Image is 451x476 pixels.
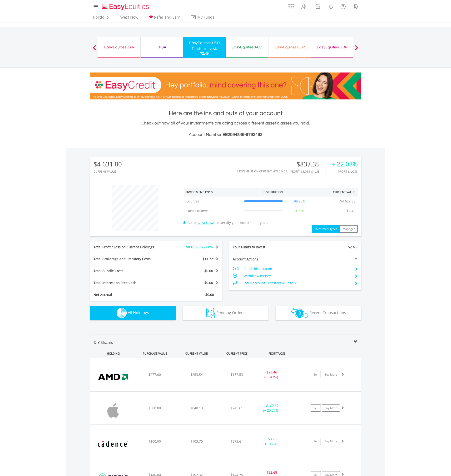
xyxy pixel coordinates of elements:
[196,220,213,225] a: Invest Now
[149,406,161,410] span: $688.00
[311,371,321,378] a: Sell
[146,15,183,22] a: Refer and Earn
[93,398,134,423] img: EQU.US.AAPL.png
[216,310,245,315] span: Pending Orders
[90,349,134,358] div: HOLDING
[267,370,277,374] span: $23.46
[244,265,351,272] td: Fund this account
[149,372,161,377] span: $277.00
[348,245,357,249] span: $2.45
[311,1,325,10] a: Vouchers
[94,161,122,168] div: $4 631.80
[231,439,243,444] span: $373.61
[253,403,289,413] div: + (+ 23.27%)
[90,269,167,273] div: Total Bundle Costs
[186,40,223,46] div: EasyEquities USD
[263,190,283,194] div: Distribution
[309,310,346,315] span: Recent Transactions
[253,370,289,379] div: - (- 8.47%)
[90,120,361,138] div: Check out how all of your investments are doing across different asset classes you hold.
[266,403,278,408] span: $160.10
[253,437,289,446] div: + (+ 3.7%)
[204,269,213,273] span: $0.00
[229,44,265,51] div: EasyEquities AUD
[176,349,217,358] div: CURRENT VALUE
[223,132,263,137] span: EE2094849-9792493
[206,308,215,318] img: pending_instructions-wht.png
[94,340,113,345] span: DIY Shares
[349,1,361,12] a: My Profile
[314,188,358,197] th: Current Value
[93,364,134,390] img: EQU.US.AMD.png
[184,206,242,216] td: Funds to Invest
[322,438,340,445] a: Buy More
[184,188,242,197] th: Investment Types
[90,306,176,320] button: All Holdings
[231,372,243,377] span: $157.53
[325,1,337,11] a: Notifications
[190,439,203,444] span: $103.70
[311,404,321,412] a: Sell
[94,170,122,173] div: CURRENT VALUE
[90,280,167,285] div: Total Interest on Free Cash
[90,72,361,99] img: EasyCredit Promotion Banner
[100,1,151,11] a: Home page
[338,197,358,206] td: $4 629.35
[229,245,295,249] div: Your Funds to Invest
[229,257,295,262] div: Account Actions
[332,170,358,173] div: Profit & Loss
[205,292,214,297] span: $0.00
[267,470,277,475] span: $32.68
[91,15,111,22] a: Portfolio
[135,349,175,358] div: PURCHASE VALUE
[90,109,361,118] h1: Here are the ins and outs of your account
[101,44,138,51] div: EasyEquities ZAR
[101,3,151,11] img: EasyEquities_Logo.png
[285,197,314,206] td: 99.95%
[322,404,340,412] a: Buy More
[290,170,326,173] div: Profit & Loss Value
[285,206,314,216] td: 0.05%
[190,372,203,377] span: $253.54
[154,15,181,20] span: Refer and Earn
[90,131,361,138] h3: Account Number:
[90,257,167,261] div: Total Brokerage and Statutory Costs
[285,1,297,9] a: AppsGrid
[291,308,308,318] img: transactions-zar-wht.png
[322,371,340,378] a: Buy More
[90,292,167,297] div: Net Accrual
[332,161,358,168] div: + 22.08%
[288,4,294,9] img: grid-menu-icon.svg
[90,47,99,52] button: Previous
[117,308,127,318] img: holdings-wht.png
[144,44,180,51] div: TFSA
[204,280,213,285] span: $0.00
[237,170,288,173] div: Movement on Current Holdings:
[200,51,209,56] span: $2.45
[190,406,203,410] span: $848.10
[337,1,349,11] a: FAQ's and Support
[344,206,358,216] td: $2.45
[314,44,351,51] div: EasyEquities GBP
[190,14,222,20] span: My Funds
[128,310,149,315] span: All Holdings
[117,15,140,22] a: Invest Now
[183,306,268,320] button: Pending Orders
[276,306,361,320] button: Recent Transactions
[271,44,308,51] div: EasyEquities EUR
[257,349,297,358] div: PROFIT/LOSS
[149,439,161,444] span: $100.00
[340,225,358,233] button: Manager
[93,431,134,457] img: EQU.US.CDNS.png
[314,2,322,10] img: vouchers-v2.svg
[192,46,217,51] div: Funds to invest:
[311,438,321,445] a: Sell
[184,197,242,206] td: Equities
[203,257,213,261] span: $11.72
[90,245,167,249] div: Total Profit / Loss on Current Holdings
[312,225,340,233] button: Investment types
[290,161,326,168] div: $837.35
[268,437,277,441] span: $3.70
[231,406,243,410] span: $245.61
[300,2,308,10] img: thrive-v2.svg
